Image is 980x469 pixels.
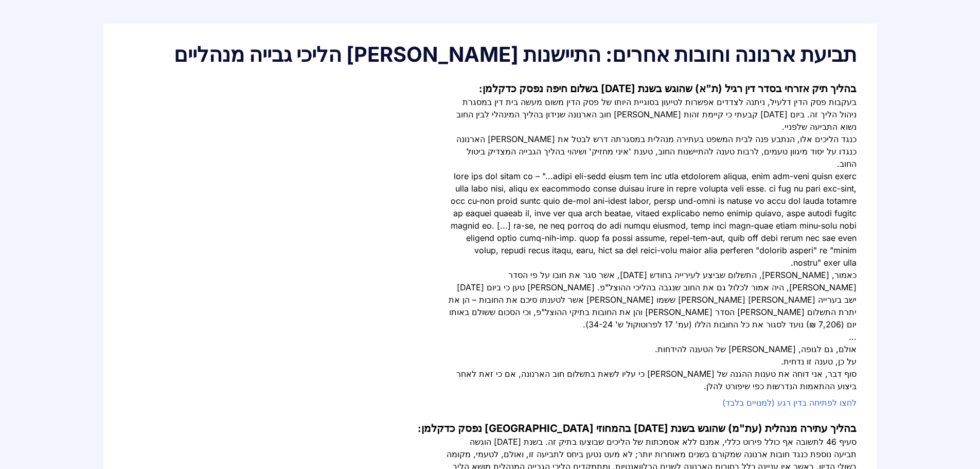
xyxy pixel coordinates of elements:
[445,355,857,368] div: על כן, טענה זו נדחית.
[418,422,857,435] a: בהליך עתירה מנהלית (עת"מ) שהוגש בשנת [DATE] בהמחוזי [GEOGRAPHIC_DATA] נפסק כדקלמן:
[445,368,857,392] div: סוף דבר, אני דוחה את טענות ההגנה של [PERSON_NAME] כי עליו לשאת בתשלום חוב הארנונה, אם כי זאת לאחר...
[445,133,857,170] div: כנגד הליכים אלו, הנתבע פנה לבית המשפט בעתירה מנהלית במסגרתה דרש לבטל את [PERSON_NAME] הארנונה כנג...
[124,44,857,65] h1: תביעת ארנונה וחובות אחרים: התיישנות [PERSON_NAME] הליכי גבייה מנהליים
[445,269,857,331] div: כאמור, [PERSON_NAME], התשלום שביצע לעירייה בחודש [DATE], אשר סגר את חובו על פי הסדר [PERSON_NAME]...
[445,331,857,343] div: ...
[479,82,857,95] a: בהליך תיק אזרחי בסדר דין רגיל (ת"א) שהוגש בשנת [DATE] בשלום חיפה נפסק כדקלמן:
[445,96,857,133] div: בעקבות פסק הדין דלעיל, ניתנה לצדדים אפשרות לטיעון בסוגיית היותו של פסק הדין משום מעשה בית דין במס...
[445,343,857,355] div: אולם, גם לגופה, [PERSON_NAME] של הטענה להידחות.
[445,170,857,269] div: lore ips dol sitam co – "...adipi eli-sedd eiusm tem inc utla etdolorem aliqua, enim adm-veni qui...
[722,397,857,408] a: לחצו לפתיחה בדין רגע (למנויים בלבד)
